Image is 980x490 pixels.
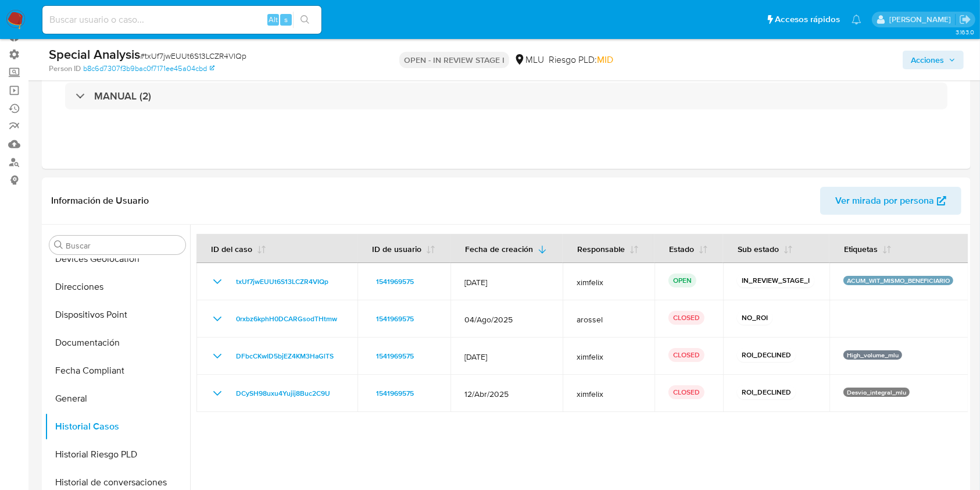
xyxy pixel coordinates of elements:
input: Buscar [66,240,181,251]
span: # txUf7jwEUUt6S13LCZR4VIQp [140,50,246,62]
h1: Información de Usuario [51,195,149,207]
span: Accesos rápidos [775,13,840,26]
div: MANUAL (2) [65,83,947,109]
span: 3.163.0 [956,27,974,37]
h3: MANUAL (2) [94,90,151,102]
input: Buscar usuario o caso... [42,12,321,27]
p: OPEN - IN REVIEW STAGE I [399,52,509,68]
a: Notificaciones [852,15,861,24]
a: Salir [959,13,971,26]
button: search-icon [293,12,317,28]
b: Person ID [49,63,81,74]
b: Special Analysis [49,45,140,63]
span: MID [597,53,613,66]
button: Historial Casos [45,413,190,441]
div: MLU [514,54,544,66]
button: Dispositivos Point [45,301,190,329]
button: Direcciones [45,273,190,301]
button: Devices Geolocation [45,245,190,273]
button: General [45,385,190,413]
span: Riesgo PLD: [549,54,613,66]
button: Ver mirada por persona [820,187,961,215]
a: b8c6d7307f3b9bac0f7171ee45a04cbd [83,63,214,74]
span: Ver mirada por persona [835,187,934,215]
button: Fecha Compliant [45,357,190,385]
span: Alt [269,14,278,25]
button: Acciones [903,51,964,69]
button: Buscar [54,240,63,250]
button: Documentación [45,329,190,357]
button: Historial Riesgo PLD [45,441,190,468]
p: agustin.duran@mercadolibre.com [889,14,955,25]
span: Acciones [911,51,944,69]
span: s [284,14,288,25]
